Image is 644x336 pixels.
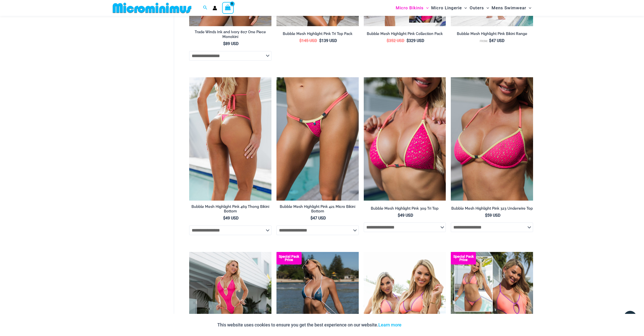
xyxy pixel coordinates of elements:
[189,204,271,214] h2: Bubble Mesh Highlight Pink 469 Thong Bikini Bottom
[223,41,238,46] bdi: 89 USD
[451,255,476,262] b: Special Pack Price
[490,2,533,14] a: Mens SwimwearMenu ToggleMenu Toggle
[405,319,427,331] button: Accept
[431,2,462,14] span: Micro Lingerie
[378,322,401,327] a: Learn more
[189,204,271,216] a: Bubble Mesh Highlight Pink 469 Thong Bikini Bottom
[364,31,446,38] a: Bubble Mesh Highlight Pink Collection Pack
[394,1,533,15] nav: Site Navigation
[222,2,234,14] a: View Shopping Cart, empty
[470,2,484,14] span: Outers
[451,77,533,201] a: Bubble Mesh Highlight Pink 323 Top 01Bubble Mesh Highlight Pink 323 Top 421 Micro 03Bubble Mesh H...
[299,38,302,43] span: $
[484,2,489,14] span: Menu Toggle
[223,41,225,46] span: $
[430,2,468,14] a: Micro LingerieMenu ToggleMenu Toggle
[364,77,446,201] img: Bubble Mesh Highlight Pink 309 Top 01
[489,38,504,43] bdi: 47 USD
[462,2,467,14] span: Menu Toggle
[424,2,429,14] span: Menu Toggle
[387,38,404,43] bdi: 352 USD
[276,31,359,38] a: Bubble Mesh Highlight Pink Tri Top Pack
[489,38,491,43] span: $
[485,213,487,218] span: $
[111,2,193,14] img: MM SHOP LOGO FLAT
[451,31,533,38] a: Bubble Mesh Highlight Pink Bikini Range
[203,5,208,11] a: Search icon link
[398,213,400,218] span: $
[451,77,533,201] img: Bubble Mesh Highlight Pink 323 Top 01
[299,38,317,43] bdi: 145 USD
[364,206,446,211] h2: Bubble Mesh Highlight Pink 309 Tri Top
[276,77,359,201] a: Bubble Mesh Highlight Pink 421 Micro 01Bubble Mesh Highlight Pink 421 Micro 02Bubble Mesh Highlig...
[526,2,531,14] span: Menu Toggle
[189,30,271,41] a: Trade Winds Ink and Ivory 807 One Piece Monokini
[189,77,271,201] a: Bubble Mesh Highlight Pink 469 Thong 01Bubble Mesh Highlight Pink 469 Thong 02Bubble Mesh Highlig...
[451,206,533,211] h2: Bubble Mesh Highlight Pink 323 Underwire Top
[364,77,446,201] a: Bubble Mesh Highlight Pink 309 Top 01Bubble Mesh Highlight Pink 309 Top 469 Thong 03Bubble Mesh H...
[387,38,389,43] span: $
[223,216,225,220] span: $
[364,31,446,36] h2: Bubble Mesh Highlight Pink Collection Pack
[394,2,430,14] a: Micro BikinisMenu ToggleMenu Toggle
[310,216,326,220] bdi: 47 USD
[396,2,424,14] span: Micro Bikinis
[319,38,337,43] bdi: 139 USD
[468,2,490,14] a: OutersMenu ToggleMenu Toggle
[451,31,533,36] h2: Bubble Mesh Highlight Pink Bikini Range
[398,213,413,218] bdi: 49 USD
[485,213,500,218] bdi: 59 USD
[451,206,533,213] a: Bubble Mesh Highlight Pink 323 Underwire Top
[276,204,359,216] a: Bubble Mesh Highlight Pink 421 Micro Bikini Bottom
[492,2,526,14] span: Mens Swimwear
[223,216,238,220] bdi: 49 USD
[407,38,424,43] bdi: 329 USD
[276,204,359,214] h2: Bubble Mesh Highlight Pink 421 Micro Bikini Bottom
[276,255,302,262] b: Special Pack Price
[276,77,359,201] img: Bubble Mesh Highlight Pink 421 Micro 01
[407,38,409,43] span: $
[364,206,446,213] a: Bubble Mesh Highlight Pink 309 Tri Top
[189,30,271,39] h2: Trade Winds Ink and Ivory 807 One Piece Monokini
[480,40,488,43] span: From:
[213,6,217,10] a: Account icon link
[319,38,321,43] span: $
[276,31,359,36] h2: Bubble Mesh Highlight Pink Tri Top Pack
[189,77,271,201] img: Bubble Mesh Highlight Pink 469 Thong 02
[217,321,401,329] p: This website uses cookies to ensure you get the best experience on our website.
[310,216,313,220] span: $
